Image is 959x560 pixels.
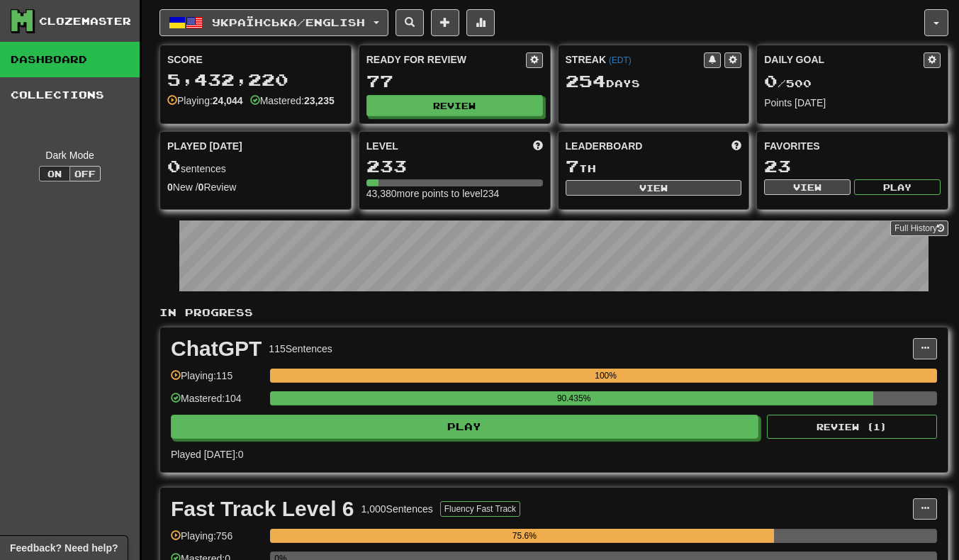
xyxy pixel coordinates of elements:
[212,16,365,28] span: Українська / English
[167,94,243,108] div: Playing:
[39,166,70,181] button: On
[366,157,543,175] div: 233
[366,186,543,201] div: 43,380 more points to level 234
[731,139,741,153] span: This week in points, UTC
[167,180,344,194] div: New / Review
[171,498,354,520] div: Fast Track Level 6
[566,72,742,91] div: Day s
[566,156,579,176] span: 7
[764,77,812,89] span: / 500
[10,541,118,555] span: Open feedback widget
[767,415,937,439] button: Review (1)
[764,179,851,195] button: View
[361,502,433,516] div: 1,000 Sentences
[69,166,101,181] button: Off
[466,9,495,36] button: More stats
[167,139,242,153] span: Played [DATE]
[171,415,758,439] button: Play
[167,157,344,176] div: sentences
[250,94,335,108] div: Mastered:
[159,306,948,320] p: In Progress
[213,95,243,106] strong: 24,044
[533,139,543,153] span: Score more points to level up
[171,338,262,359] div: ChatGPT
[159,9,388,36] button: Українська/English
[566,157,742,176] div: th
[366,95,543,116] button: Review
[566,139,643,153] span: Leaderboard
[198,181,204,193] strong: 0
[396,9,424,36] button: Search sentences
[854,179,941,195] button: Play
[609,55,632,65] a: (EDT)
[171,391,263,415] div: Mastered: 104
[304,95,335,106] strong: 23,235
[167,181,173,193] strong: 0
[566,71,606,91] span: 254
[566,180,742,196] button: View
[11,148,129,162] div: Dark Mode
[764,139,941,153] div: Favorites
[274,529,774,543] div: 75.6%
[39,14,131,28] div: Clozemaster
[764,157,941,175] div: 23
[171,449,243,460] span: Played [DATE]: 0
[440,501,520,517] button: Fluency Fast Track
[366,52,526,67] div: Ready for Review
[890,220,948,236] a: Full History
[171,529,263,552] div: Playing: 756
[431,9,459,36] button: Add sentence to collection
[764,96,941,110] div: Points [DATE]
[274,369,937,383] div: 100%
[274,391,873,405] div: 90.435%
[764,52,924,68] div: Daily Goal
[566,52,705,67] div: Streak
[269,342,332,356] div: 115 Sentences
[167,156,181,176] span: 0
[167,71,344,89] div: 5,432,220
[366,139,398,153] span: Level
[366,72,543,90] div: 77
[764,71,778,91] span: 0
[171,369,263,392] div: Playing: 115
[167,52,344,67] div: Score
